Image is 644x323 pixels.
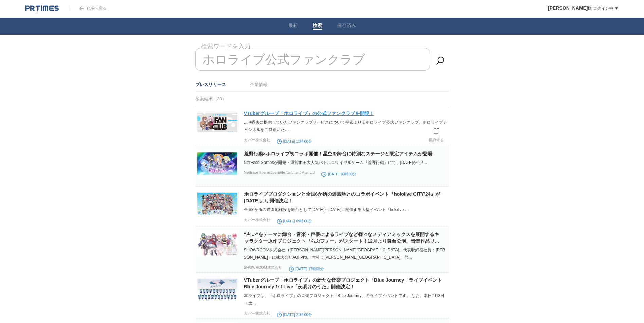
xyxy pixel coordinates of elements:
[244,119,448,133] div: … ■過去に提供していたファンクラブサービスについて平素より旧ホロライブ公式ファンクラブ、ホロライブチャンネルをご愛顧いた…
[79,6,84,10] img: arrow.png
[197,150,237,177] img: 71247-520-ecfaa3d756b4d2f4505e3453bc6dd9b3-1920x1080.jpg
[289,267,324,271] time: [DATE] 17時00分
[277,219,312,223] time: [DATE] 09時00分
[321,172,356,176] time: [DATE] 00時00分
[200,41,252,52] label: 検索ワードを入力
[197,191,237,217] img: 30268-1059-ccd1ceea113acda2bf74ff0fc8974e9e-1920x1080.jpg
[337,23,356,30] a: 保存済み
[197,277,237,303] img: 30268-967-d7d1d2d7a6d3d369f9bceffafc46ecb5-1920x1080.png
[244,170,315,174] p: NetEase Interactive Entertainment Pte. Ltd
[244,111,374,116] a: VTuberグループ「ホロライブ」の公式ファンクラブを開設！
[244,277,442,289] a: VTuberグループ「ホロライブ」の新たな音楽プロジェクト「Blue Journey」ライブイベントBlue Journey 1st Live「夜明けのうた」開催決定！
[25,5,59,12] img: logo.png
[197,110,237,136] img: 30268-1182-8f4856430949d3c94abe0b8d4b1cabb2-1200x630.jpg
[244,265,282,270] p: SHOWROOM株式会社
[244,151,432,156] a: 荒野行動×ホロライブ初コラボ開催！星空を舞台に特別なステージと限定アイテムが登場
[197,231,237,257] img: 26205-660-71bfc679576f757bc33908574a4edac7-960x540.png
[429,126,444,143] a: 保存する
[244,206,448,213] div: 全国6か所の遊園地施設を舞台として[DATE]～[DATE]に開催する大型イベント『hololive …
[244,246,448,261] div: SHOWROOM株式会社（[PERSON_NAME][PERSON_NAME][GEOGRAPHIC_DATA]、代表取締役社長：[PERSON_NAME]）は株式会社AOI Pro.（本社：[...
[548,6,619,11] a: [PERSON_NAME]様 ログイン中 ▼
[548,5,588,11] span: [PERSON_NAME]
[195,82,226,87] a: プレスリリース
[244,311,270,316] p: カバー株式会社
[250,82,268,87] a: 企業情報
[313,23,322,30] a: 検索
[244,232,440,251] a: “占い”をテーマに舞台・音楽・声優によるライブなど様々なメディアミックスを展開するキャラクター原作プロジェクト『らぶフォー』がスタート！12月より舞台公演、音楽作品リリースが決定！
[195,92,449,106] div: 検索結果（30）
[244,217,270,222] p: カバー株式会社
[244,159,448,166] div: NetEase Gamesが開発・運営する大人気バトルロワイヤルゲーム『荒野行動』にて、[DATE]から7…
[288,23,298,30] a: 最新
[277,313,312,317] time: [DATE] 21時00分
[244,137,270,143] p: カバー株式会社
[69,6,107,11] a: TOPへ戻る
[244,292,448,307] div: 本ライブは、「ホロライブ」の⾳楽プロジェクト「Blue Journey」のライブイベントです。 なお、本⽇7⽉8⽇（⼟…
[277,139,312,143] time: [DATE] 11時00分
[244,191,440,203] a: ホロライブプロダクションと全国6か所の遊園地とのコラボイベント『hololive CITY’24』が[DATE]より開催決定！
